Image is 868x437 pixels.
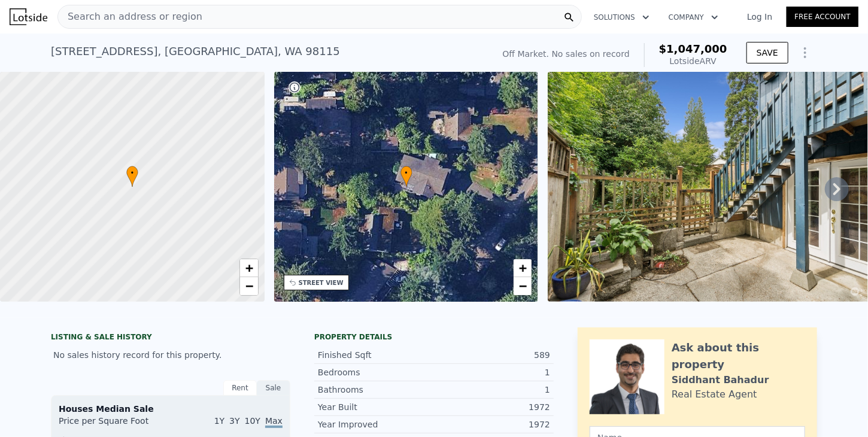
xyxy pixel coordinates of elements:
[672,387,757,402] div: Real Estate Agent
[514,277,532,295] a: Zoom out
[51,43,340,60] div: [STREET_ADDRESS] , [GEOGRAPHIC_DATA] , WA 98115
[318,401,434,413] div: Year Built
[514,259,532,277] a: Zoom in
[229,416,239,426] span: 3Y
[126,166,138,187] div: •
[659,7,728,28] button: Company
[434,349,550,361] div: 589
[126,168,138,178] span: •
[793,41,817,65] button: Show Options
[318,418,434,430] div: Year Improved
[672,339,805,373] div: Ask about this property
[787,7,858,27] a: Free Account
[223,380,257,396] div: Rent
[503,48,630,60] div: Off Market. No sales on record
[314,332,554,342] div: Property details
[519,260,527,275] span: +
[434,366,550,378] div: 1
[672,373,769,387] div: Siddhant Bahadur
[584,7,659,28] button: Solutions
[245,416,260,426] span: 10Y
[59,415,171,434] div: Price per Square Foot
[746,42,788,63] button: SAVE
[265,416,283,428] span: Max
[10,8,47,25] img: Lotside
[659,55,727,67] div: Lotside ARV
[214,416,224,426] span: 1Y
[51,332,290,344] div: LISTING & SALE HISTORY
[400,166,412,187] div: •
[299,278,344,287] div: STREET VIEW
[318,366,434,378] div: Bedrooms
[257,380,290,396] div: Sale
[434,418,550,430] div: 1972
[245,278,253,293] span: −
[51,344,290,366] div: No sales history record for this property.
[240,277,258,295] a: Zoom out
[318,349,434,361] div: Finished Sqft
[240,259,258,277] a: Zoom in
[659,43,727,55] span: $1,047,000
[519,278,527,293] span: −
[733,11,787,23] a: Log In
[58,10,202,24] span: Search an address or region
[434,384,550,396] div: 1
[434,401,550,413] div: 1972
[59,403,283,415] div: Houses Median Sale
[400,168,412,178] span: •
[245,260,253,275] span: +
[318,384,434,396] div: Bathrooms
